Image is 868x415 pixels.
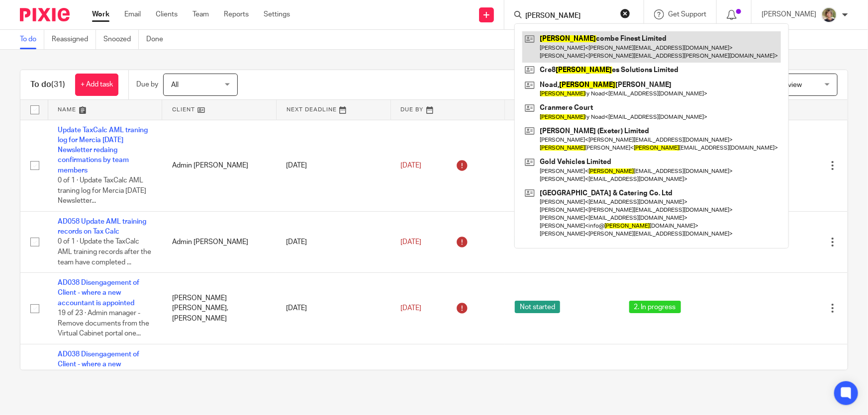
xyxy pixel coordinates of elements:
[20,8,70,21] img: Pixie
[58,127,148,174] a: Update TaxCalc AML traning log for Mercia [DATE] Newsletter redaing confirmations by team members
[124,9,141,19] a: Email
[264,9,290,19] a: Settings
[58,351,139,378] a: AD038 Disengagement of Client - where a new accountant is appointed
[762,9,816,19] p: [PERSON_NAME]
[51,81,65,88] span: (31)
[400,162,421,169] span: [DATE]
[620,8,630,18] button: Clear
[58,218,146,235] a: AD058 Update AML training records on Tax Calc
[162,211,277,272] td: Admin [PERSON_NAME]
[276,211,390,272] td: [DATE]
[146,30,171,49] a: Done
[193,9,209,19] a: Team
[58,310,149,337] span: 19 of 23 · Admin manager - Remove documents from the Virtual Cabinet portal one...
[58,177,146,204] span: 0 of 1 · Update TaxCalc AML traning log for Mercia [DATE] Newsletter...
[136,80,158,89] p: Due by
[156,9,178,19] a: Clients
[20,30,44,49] a: To do
[276,273,390,344] td: [DATE]
[162,120,277,211] td: Admin [PERSON_NAME]
[171,82,179,88] span: All
[400,239,421,246] span: [DATE]
[629,301,681,313] span: 2. In progress
[400,305,421,312] span: [DATE]
[821,7,837,23] img: High%20Res%20Andrew%20Price%20Accountants_Poppy%20Jakes%20photography-1142.jpg
[58,239,151,266] span: 0 of 1 · Update the TaxCalc AML training records after the team have completed ...
[75,74,118,96] a: + Add task
[515,301,560,313] span: Not started
[58,279,139,307] a: AD038 Disengagement of Client - where a new accountant is appointed
[30,80,65,90] h1: To do
[162,273,277,344] td: [PERSON_NAME] [PERSON_NAME], [PERSON_NAME]
[276,120,390,211] td: [DATE]
[52,30,96,49] a: Reassigned
[524,12,614,21] input: Search
[224,9,249,19] a: Reports
[668,11,706,18] span: Get Support
[103,30,139,49] a: Snoozed
[92,9,109,19] a: Work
